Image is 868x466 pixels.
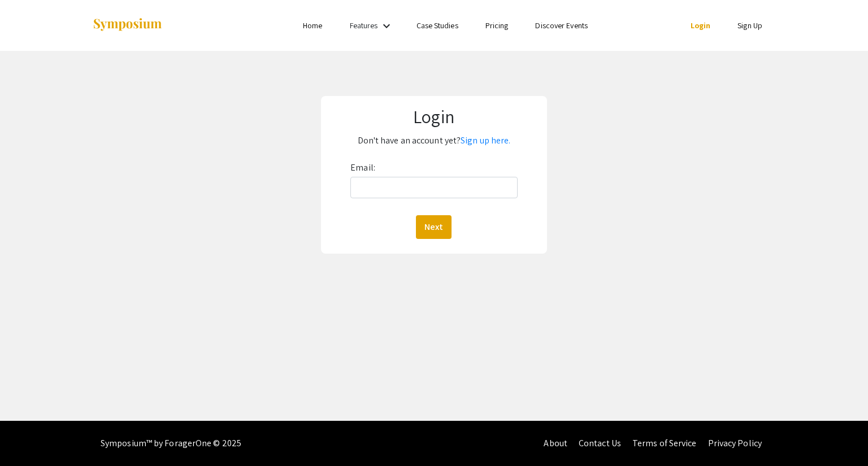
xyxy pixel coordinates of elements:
mat-icon: Expand Features list [380,19,393,33]
a: Case Studies [416,20,458,31]
label: Email: [350,159,375,177]
a: Contact Us [579,437,621,449]
a: Home [303,20,322,31]
button: Next [416,215,452,239]
a: Sign up here. [461,134,510,146]
img: Symposium by ForagerOne [92,18,163,33]
a: Privacy Policy [708,437,762,449]
a: Login [691,20,711,31]
a: Pricing [485,20,509,31]
h1: Login [329,106,538,127]
div: Symposium™ by ForagerOne © 2025 [101,421,241,466]
a: Terms of Service [632,437,697,449]
a: Sign Up [737,20,762,31]
a: About [544,437,567,449]
a: Discover Events [535,20,588,31]
p: Don't have an account yet? [329,132,538,150]
a: Features [350,20,378,31]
